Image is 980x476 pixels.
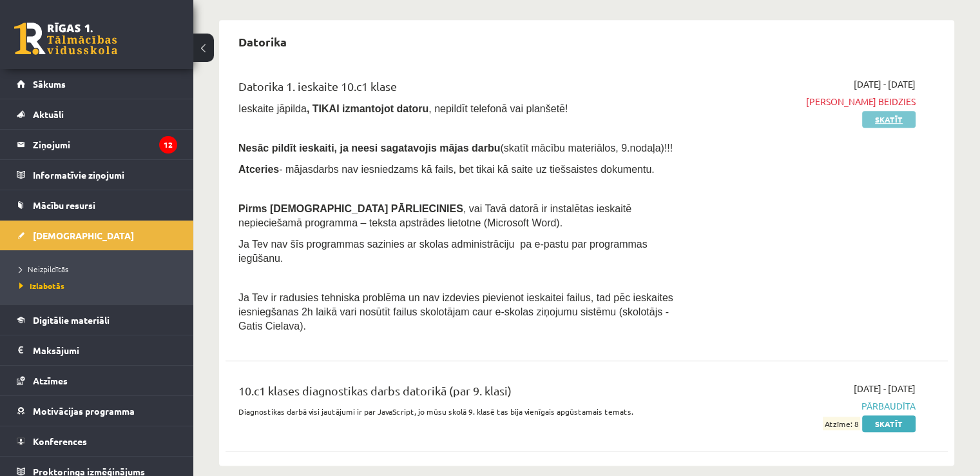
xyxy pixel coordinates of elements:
span: [DEMOGRAPHIC_DATA] [33,230,134,241]
span: Ja Tev ir radusies tehniska problēma un nav izdevies pievienot ieskaitei failus, tad pēc ieskaite... [238,292,673,332]
span: Pirms [DEMOGRAPHIC_DATA] PĀRLIECINIES [238,203,463,214]
div: 10.c1 klases diagnostikas darbs datorikā (par 9. klasi) [238,382,684,406]
a: Skatīt [862,415,916,432]
span: Motivācijas programma [33,405,135,417]
a: Izlabotās [19,280,180,292]
b: , TIKAI izmantojot datoru [307,103,428,114]
a: Rīgas 1. Tālmācības vidusskola [14,23,117,55]
a: Ziņojumi12 [17,130,177,159]
span: Mācību resursi [33,199,95,211]
a: Informatīvie ziņojumi [17,160,177,190]
a: [DEMOGRAPHIC_DATA] [17,221,177,250]
legend: Informatīvie ziņojumi [33,160,177,190]
span: Atzīme: 8 [823,417,860,430]
span: Sākums [33,78,66,90]
span: Konferences [33,435,87,447]
h2: Datorika [226,26,300,57]
span: Atzīmes [33,375,68,386]
a: Mācību resursi [17,190,177,220]
a: Aktuāli [17,99,177,129]
a: Skatīt [862,111,916,128]
span: [DATE] - [DATE] [854,77,916,91]
a: Digitālie materiāli [17,305,177,335]
a: Konferences [17,426,177,456]
span: Izlabotās [19,281,64,291]
span: Aktuāli [33,108,64,120]
a: Maksājumi [17,335,177,365]
p: Diagnostikas darbā visi jautājumi ir par JavaScript, jo mūsu skolā 9. klasē tas bija vienīgais ap... [238,406,684,417]
span: (skatīt mācību materiālos, 9.nodaļa)!!! [500,143,673,154]
a: Motivācijas programma [17,396,177,426]
span: [PERSON_NAME] beidzies [703,95,916,108]
legend: Ziņojumi [33,130,177,159]
span: Ieskaite jāpilda , nepildīt telefonā vai planšetē! [238,103,568,114]
span: [DATE] - [DATE] [854,382,916,395]
b: Atceries [238,164,279,175]
legend: Maksājumi [33,335,177,365]
div: Datorika 1. ieskaite 10.c1 klase [238,77,684,101]
span: - mājasdarbs nav iesniedzams kā fails, bet tikai kā saite uz tiešsaistes dokumentu. [238,164,655,175]
span: , vai Tavā datorā ir instalētas ieskaitē nepieciešamā programma – teksta apstrādes lietotne (Micr... [238,203,631,228]
a: Neizpildītās [19,263,180,275]
span: Neizpildītās [19,264,68,274]
span: Pārbaudīta [703,399,916,413]
span: Digitālie materiāli [33,314,110,326]
i: 12 [159,136,177,154]
span: Nesāc pildīt ieskaiti, ja neesi sagatavojis mājas darbu [238,143,500,154]
a: Sākums [17,69,177,99]
a: Atzīmes [17,366,177,395]
span: Ja Tev nav šīs programmas sazinies ar skolas administrāciju pa e-pastu par programmas iegūšanu. [238,239,648,264]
